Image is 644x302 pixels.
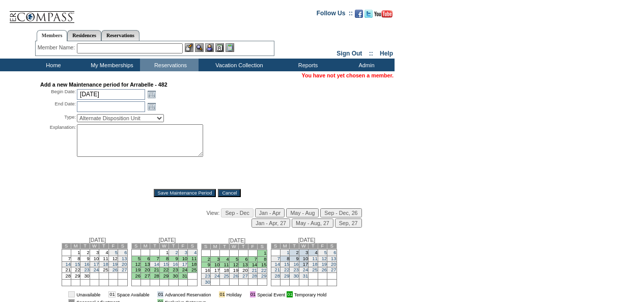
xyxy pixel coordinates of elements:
td: 24 [178,267,187,273]
td: 9 [201,262,210,268]
td: 1 [71,250,80,256]
a: 23 [293,267,298,272]
td: 4 [309,250,318,256]
a: 22 [284,267,289,272]
a: 14 [66,262,71,267]
td: 12 [131,262,141,267]
img: b_calculator.gif [226,43,234,52]
img: Compass Home [9,3,75,23]
td: F [318,243,327,249]
td: 26 [131,273,141,280]
td: 10 [299,256,308,262]
input: Sep, 27 [335,218,362,228]
input: Jan - Apr [255,208,285,217]
img: Become our fan on Facebook [355,10,363,18]
span: :: [369,50,373,57]
td: Admin [336,59,395,71]
input: May - Aug, 27 [292,218,333,228]
td: Special Event [257,291,285,297]
td: 9 [169,256,178,262]
a: Subscribe to our YouTube Channel [374,13,393,19]
td: W [90,243,99,249]
a: 27 [242,273,247,279]
img: View [195,43,204,52]
a: 31 [303,273,308,279]
strong: Add a new Maintenance period for Arrabelle - 482 [40,81,167,88]
a: 16 [293,262,298,267]
a: 1 [287,250,289,255]
a: 16 [173,262,178,267]
input: May - Aug [286,208,319,217]
img: Impersonate [205,43,214,52]
a: 15 [75,262,80,267]
a: 14 [154,262,159,267]
td: Home [23,59,81,71]
td: S [201,244,210,250]
a: 6 [333,250,336,255]
td: 20 [239,268,248,273]
a: 15 [284,262,289,267]
td: 10 [210,262,219,268]
td: 2 [80,250,90,256]
td: T [150,243,159,249]
td: 5 [131,256,141,262]
td: 01 [108,291,115,297]
a: 29 [284,273,289,279]
a: 5 [324,250,327,255]
a: Open the calendar popup. [146,101,157,112]
a: 15 [163,262,169,267]
img: i.gif [212,292,217,297]
td: 11 [220,262,229,268]
td: 11 [99,256,108,262]
a: 23 [84,267,89,272]
td: 28 [62,273,71,280]
td: 4 [99,250,108,256]
a: 27 [122,267,127,272]
a: 6 [124,250,127,255]
td: 4 [220,257,229,262]
td: 6 [141,256,150,262]
td: W [229,244,238,250]
span: You have not yet chosen a member. [302,72,394,78]
td: S [258,244,267,250]
td: 10 [178,256,187,262]
a: 26 [233,273,238,279]
a: Residences [67,30,101,41]
td: F [178,243,187,249]
td: 7 [248,257,257,262]
td: 9 [80,256,90,262]
td: F [108,243,118,249]
td: 20 [141,267,150,273]
td: 22 [71,267,80,273]
td: S [62,243,71,249]
a: 26 [322,267,327,272]
td: T [290,243,299,249]
a: 12 [322,256,327,261]
td: 13 [239,262,248,268]
a: 16 [84,262,89,267]
td: 01 [157,291,163,297]
a: 7 [277,256,280,261]
td: T [309,243,318,249]
td: 28 [150,273,159,280]
img: i.gif [151,292,156,297]
input: Sep - Dec, 26 [320,208,361,217]
input: Sep - Dec [221,208,253,217]
td: 19 [131,267,141,273]
td: Follow Us :: [317,9,353,21]
td: 27 [141,273,150,280]
div: Begin Date: [40,89,76,100]
img: i.gif [102,292,107,297]
a: 17 [94,262,99,267]
td: 31 [178,273,187,280]
a: Open the calendar popup. [146,89,157,100]
td: 01 [68,291,75,297]
input: Cancel [218,189,241,197]
td: 2 [201,257,210,262]
span: [DATE] [159,237,176,243]
img: i.gif [243,292,248,297]
a: 22 [261,268,266,273]
td: T [239,244,248,250]
td: 21 [62,267,71,273]
td: 9 [290,256,299,262]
